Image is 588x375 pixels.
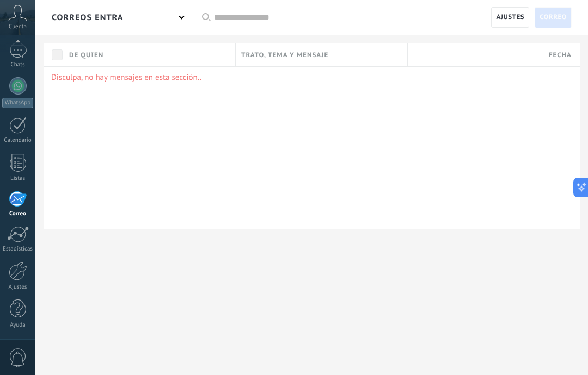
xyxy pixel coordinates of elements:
[9,23,27,30] span: Cuenta
[2,98,33,108] div: WhatsApp
[51,72,572,83] p: Disculpa, no hay mensajes en esta sección..
[2,322,34,329] div: Ayuda
[2,61,34,68] div: Chats
[496,8,524,27] span: Ajustes
[69,50,103,60] span: De quien
[2,246,34,253] div: Estadísticas
[540,8,567,27] span: Correo
[2,175,34,182] div: Listas
[549,50,572,60] span: Fecha
[491,7,529,28] a: Ajustes
[2,210,34,217] div: Correo
[241,50,328,60] span: Trato, tema y mensaje
[2,137,34,144] div: Calendario
[2,284,34,291] div: Ajustes
[535,7,572,28] a: Correo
